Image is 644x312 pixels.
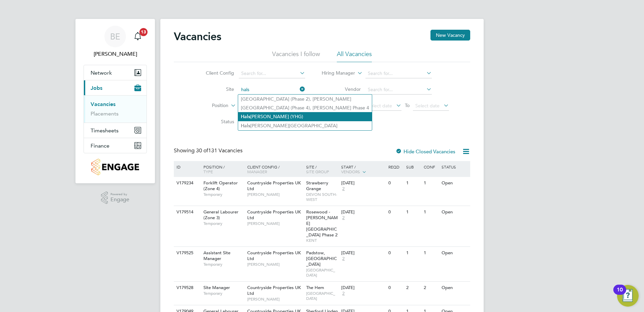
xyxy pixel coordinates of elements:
[203,285,230,290] span: Site Manager
[272,50,320,62] li: Vacancies I follow
[440,177,469,189] div: Open
[340,161,387,178] div: Start /
[195,70,234,76] label: Client Config
[247,209,301,220] span: Countryside Properties UK Ltd
[190,102,228,109] label: Position
[203,250,230,261] span: Assistant Site Manager
[84,95,147,123] div: Jobs
[203,192,244,197] span: Temporary
[139,28,148,36] span: 13
[316,70,355,77] label: Hiring Manager
[84,138,147,153] button: Finance
[203,291,244,296] span: Temporary
[395,148,455,155] label: Hide Closed Vacancies
[84,65,147,80] button: Network
[195,119,234,125] label: Status
[198,161,246,177] div: Position /
[415,103,440,109] span: Select date
[341,169,360,174] span: Vendors
[368,103,392,109] span: Select date
[387,247,404,259] div: 0
[341,291,346,296] span: 2
[110,197,129,203] span: Engage
[405,282,422,294] div: 2
[306,180,328,191] span: Strawberry Grange
[84,123,147,138] button: Timesheets
[203,180,238,191] span: Forklift Operator (Zone 4)
[175,206,198,218] div: V179514
[341,285,385,291] div: [DATE]
[241,123,250,129] b: Hals
[422,206,440,218] div: 1
[238,95,372,103] li: [GEOGRAPHIC_DATA] (Phase 2), [PERSON_NAME]
[91,70,112,76] span: Network
[203,209,238,220] span: General Labourer (Zone 3)
[247,192,303,197] span: [PERSON_NAME]
[203,221,244,226] span: Temporary
[91,110,119,117] a: Placements
[405,247,422,259] div: 1
[341,209,385,215] div: [DATE]
[241,114,250,120] b: Hals
[110,191,129,197] span: Powered by
[304,161,340,177] div: Site /
[365,69,432,78] input: Search for...
[403,101,412,110] span: To
[91,142,109,149] span: Finance
[440,247,469,259] div: Open
[341,250,385,256] div: [DATE]
[440,206,469,218] div: Open
[387,177,404,189] div: 0
[91,85,102,91] span: Jobs
[306,285,324,290] span: The Hem
[422,247,440,259] div: 1
[306,291,338,301] span: [GEOGRAPHIC_DATA]
[84,159,147,175] a: Go to home page
[91,127,119,134] span: Timesheets
[175,177,198,189] div: V179234
[203,262,244,267] span: Temporary
[247,169,267,174] span: Manager
[238,121,372,130] li: [PERSON_NAME][GEOGRAPHIC_DATA]
[84,26,147,58] a: BE[PERSON_NAME]
[110,32,120,41] span: BE
[175,161,198,173] div: ID
[617,290,623,298] div: 10
[247,296,303,302] span: [PERSON_NAME]
[195,86,234,92] label: Site
[405,161,422,173] div: Sub
[247,180,301,191] span: Countryside Properties UK Ltd
[91,159,139,175] img: countryside-properties-logo-retina.png
[238,103,372,112] li: [GEOGRAPHIC_DATA] (Phase 4), [PERSON_NAME] Phase 4
[341,256,346,262] span: 2
[131,26,144,47] a: 13
[175,247,198,259] div: V179525
[246,161,304,177] div: Client Config /
[440,161,469,173] div: Status
[101,191,130,204] a: Powered byEngage
[405,206,422,218] div: 1
[306,250,337,267] span: Padstow, [GEOGRAPHIC_DATA]
[174,147,244,154] div: Showing
[247,262,303,267] span: [PERSON_NAME]
[175,282,198,294] div: V179528
[306,209,338,238] span: Rosewood - [PERSON_NAME][GEOGRAPHIC_DATA] Phase 2
[440,282,469,294] div: Open
[422,177,440,189] div: 1
[84,50,147,58] span: Billy Eadie
[203,169,213,174] span: Type
[365,85,432,95] input: Search for...
[196,147,208,154] span: 30 of
[422,282,440,294] div: 2
[239,69,305,78] input: Search for...
[405,177,422,189] div: 1
[387,206,404,218] div: 0
[387,282,404,294] div: 0
[617,285,639,307] button: Open Resource Center, 10 new notifications
[341,215,346,221] span: 2
[75,19,155,183] nav: Main navigation
[91,101,116,107] a: Vacancies
[247,250,301,261] span: Countryside Properties UK Ltd
[174,30,221,43] h2: Vacancies
[247,221,303,226] span: [PERSON_NAME]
